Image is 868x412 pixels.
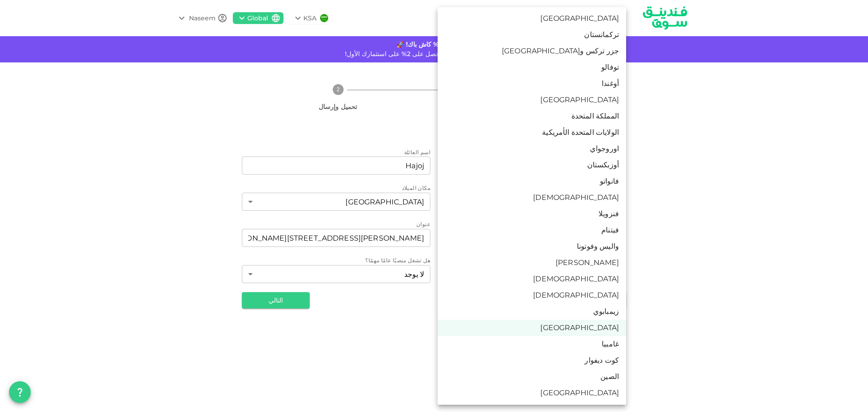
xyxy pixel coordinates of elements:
[438,320,626,336] li: [GEOGRAPHIC_DATA]
[438,271,626,287] li: [DEMOGRAPHIC_DATA]
[438,43,626,59] li: جزر تركس و[GEOGRAPHIC_DATA]
[438,124,626,141] li: الولايات المتحدة الأمريكية
[438,108,626,124] li: المملكة المتحدة
[438,336,626,352] li: غامبيا
[438,10,626,27] li: [GEOGRAPHIC_DATA]
[438,206,626,222] li: فنزويلا
[438,255,626,271] li: [PERSON_NAME]
[438,76,626,92] li: أوغندا
[438,157,626,173] li: أوزبكستان
[438,287,626,303] li: [DEMOGRAPHIC_DATA]
[438,92,626,108] li: [GEOGRAPHIC_DATA]
[438,238,626,255] li: واليس وفوتونا
[438,352,626,369] li: كوت ديفوار
[438,385,626,401] li: [GEOGRAPHIC_DATA]
[438,189,626,206] li: [DEMOGRAPHIC_DATA]
[438,222,626,238] li: فيتنام
[438,59,626,76] li: توفالو
[438,173,626,189] li: فانواتو
[438,303,626,320] li: زيمبابوي
[438,369,626,385] li: الصين
[438,27,626,43] li: تركمانستان
[438,141,626,157] li: اوروجواي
